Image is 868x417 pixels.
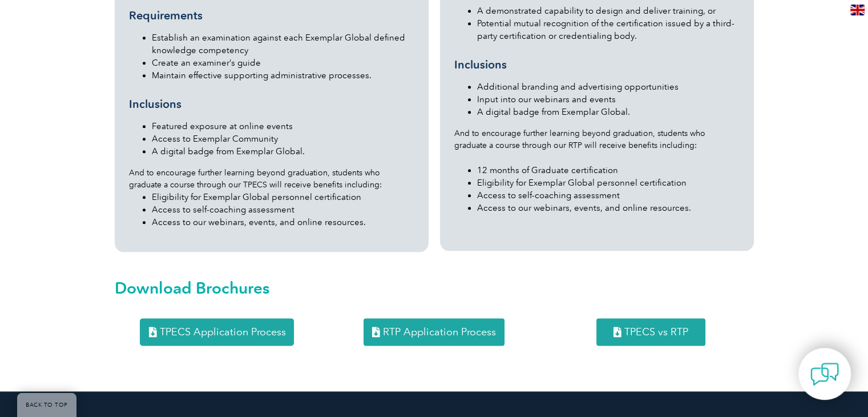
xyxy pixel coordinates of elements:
[477,5,740,17] li: A demonstrated capability to design and deliver training, or
[477,177,740,189] li: Eligibility for Exemplar Global personnel certification
[152,216,414,228] li: Access to our webinars, events, and online resources.
[152,133,414,145] li: Access to Exemplar Community
[152,203,414,216] li: Access to self-coaching assessment
[477,106,740,118] li: A digital badge from Exemplar Global.
[152,120,414,133] li: Featured exposure at online events
[810,360,839,388] img: contact-chat.png
[152,57,414,69] li: Create an examiner’s guide
[477,189,740,202] li: Access to self-coaching assessment
[152,31,414,57] li: Establish an examination against each Exemplar Global defined knowledge competency
[477,164,740,177] li: 12 months of Graduate certification
[477,202,740,214] li: Access to our webinars, events, and online resources.
[477,17,740,42] li: Potential mutual recognition of the certification issued by a third-party certification or creden...
[596,318,705,346] a: TPECS vs RTP
[850,5,865,15] img: en
[129,97,414,111] h3: Inclusions
[624,327,688,337] span: TPECS vs RTP
[152,145,414,158] li: A digital badge from Exemplar Global.
[140,318,294,346] a: TPECS Application Process
[477,81,740,93] li: Additional branding and advertising opportunities
[364,318,504,346] a: RTP Application Process
[152,191,414,203] li: Eligibility for Exemplar Global personnel certification
[115,279,754,297] h2: Download Brochures
[152,69,414,82] li: Maintain effective supporting administrative processes.
[17,393,76,417] a: BACK TO TOP
[383,327,496,337] span: RTP Application Process
[129,9,414,23] h3: Requirements
[454,58,740,72] h3: Inclusions
[477,93,740,106] li: Input into our webinars and events
[159,327,285,337] span: TPECS Application Process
